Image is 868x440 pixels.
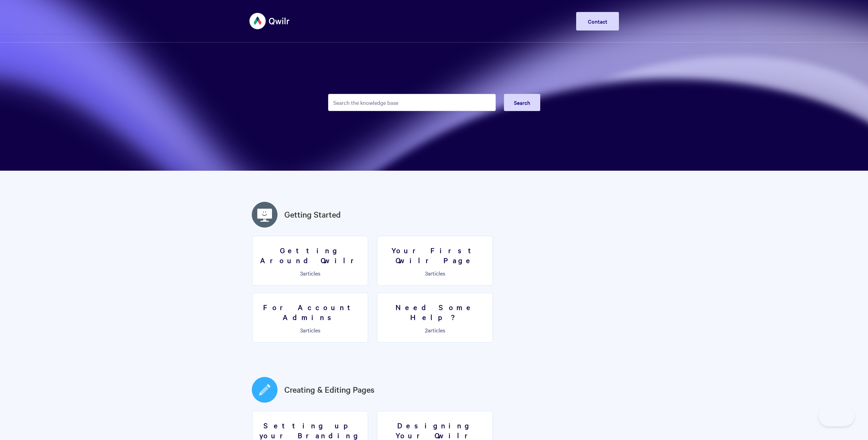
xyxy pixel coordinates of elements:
p: articles [257,270,364,276]
span: 3 [425,269,428,277]
h3: Setting up your Branding [257,420,364,440]
h3: For Account Admins [257,302,364,322]
a: Your First Qwilr Page 3articles [377,236,493,286]
button: Search [504,94,540,111]
a: Need Some Help? 2articles [377,293,493,343]
a: Getting Started [284,208,341,221]
a: Creating & Editing Pages [284,383,375,396]
a: For Account Admins 3articles [252,293,368,343]
a: Getting Around Qwilr 3articles [252,236,368,286]
input: Search the knowledge base [328,94,496,111]
span: Search [514,99,530,106]
h3: Getting Around Qwilr [257,245,364,265]
span: 3 [300,326,303,334]
h3: Your First Qwilr Page [381,245,489,265]
span: 2 [425,326,428,334]
span: 3 [300,269,303,277]
p: articles [381,270,489,276]
p: articles [381,327,489,333]
p: articles [257,327,364,333]
iframe: Toggle Customer Support [818,406,854,426]
h3: Need Some Help? [381,302,489,322]
img: Qwilr Help Center [249,8,290,34]
a: Contact [576,12,619,30]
